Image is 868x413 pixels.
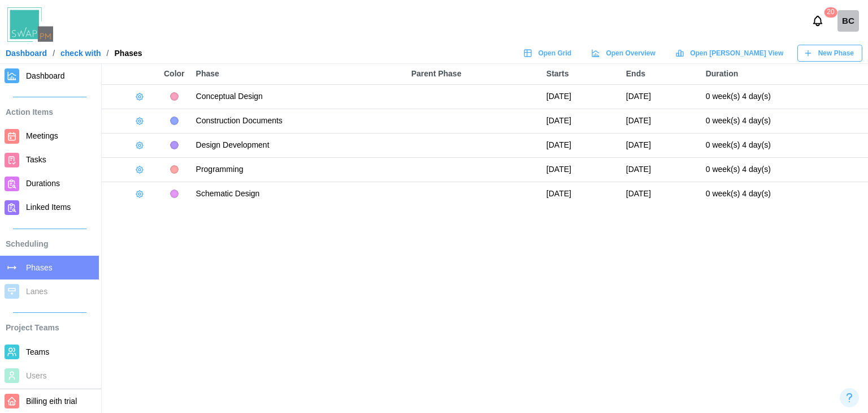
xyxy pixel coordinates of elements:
[700,157,868,182] td: 0 week(s) 4 day(s)
[115,49,142,57] div: Phases
[7,7,53,42] img: Swap PM Logo
[837,10,859,32] a: Billing check
[158,64,190,84] th: Color
[606,45,655,61] span: Open Overview
[670,45,792,62] a: Open [PERSON_NAME] View
[700,64,868,84] th: Duration
[824,7,837,18] div: 20
[518,45,580,62] a: Open Grid
[620,133,700,157] td: [DATE]
[26,263,53,272] span: Phases
[700,109,868,133] td: 0 week(s) 4 day(s)
[541,157,620,182] td: [DATE]
[406,64,541,84] th: Parent Phase
[196,164,400,176] div: Programming
[190,64,406,84] th: Phase
[818,45,854,61] span: New Phase
[620,109,700,133] td: [DATE]
[196,115,400,127] div: Construction Documents
[808,11,827,31] button: Notifications
[690,45,783,61] span: Open [PERSON_NAME] View
[620,64,700,84] th: Ends
[26,347,49,356] span: Teams
[538,45,571,61] span: Open Grid
[26,131,58,140] span: Meetings
[837,10,859,32] div: BC
[196,91,400,103] div: Conceptual Design
[541,84,620,109] td: [DATE]
[26,397,77,406] span: Billing eith trial
[107,49,109,57] div: /
[53,49,55,57] div: /
[620,84,700,109] td: [DATE]
[620,157,700,182] td: [DATE]
[196,188,400,200] div: Schematic Design
[26,155,46,164] span: Tasks
[700,84,868,109] td: 0 week(s) 4 day(s)
[60,49,101,57] a: check with
[26,71,65,80] span: Dashboard
[585,45,664,62] a: Open Overview
[26,179,60,188] span: Durations
[196,139,400,152] div: Design Development
[797,45,862,62] button: New Phase
[700,182,868,206] td: 0 week(s) 4 day(s)
[700,133,868,157] td: 0 week(s) 4 day(s)
[541,182,620,206] td: [DATE]
[620,182,700,206] td: [DATE]
[26,203,71,212] span: Linked Items
[6,49,47,57] a: Dashboard
[541,64,620,84] th: Starts
[541,133,620,157] td: [DATE]
[541,109,620,133] td: [DATE]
